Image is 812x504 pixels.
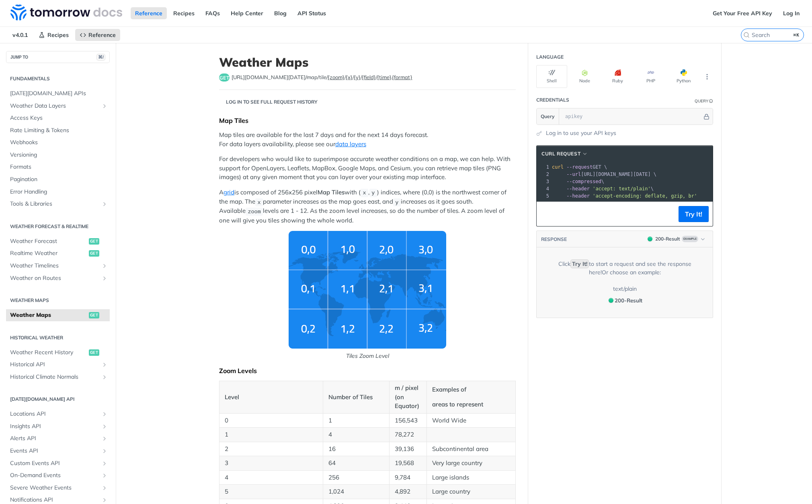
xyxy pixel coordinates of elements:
[328,416,384,425] p: 1
[101,361,108,368] button: Show subpages for Historical API
[10,496,99,504] span: Notifications API
[395,199,398,205] span: y
[6,309,110,321] a: Weather Mapsget
[552,186,654,192] span: \
[549,260,701,277] div: Click to start a request and see the response here! Or choose an example:
[101,423,108,430] button: Show subpages for Insights API
[346,74,353,80] label: {x}
[432,473,510,482] p: Large islands
[10,249,87,257] span: Realtime Weather
[10,175,108,184] span: Pagination
[88,31,116,39] span: Reference
[395,473,421,482] p: 9,784
[328,430,384,439] p: 4
[6,445,110,457] a: Events APIShow subpages for Events API
[10,200,99,208] span: Tools & Libraries
[219,188,516,225] p: A is composed of 256x256 pixel with ( , ) indices, where (0,0) is the northwest corner of the map...
[6,223,110,230] h2: Weather Forecast & realtime
[6,198,110,210] a: Tools & LibrariesShow subpages for Tools & Libraries
[89,250,99,257] span: get
[6,75,110,82] h2: Fundamentals
[75,29,120,41] a: Reference
[6,173,110,186] a: Pagination
[10,459,99,467] span: Custom Events API
[552,171,656,177] span: [URL][DOMAIN_NAME][DATE] \
[101,497,108,503] button: Show subpages for Notifications API
[248,208,260,214] span: zoom
[354,74,361,80] label: {y}
[6,420,110,433] a: Insights APIShow subpages for Insights API
[566,164,593,170] span: --request
[6,161,110,173] a: Formats
[96,54,105,61] span: ⌘/
[225,393,318,402] p: Level
[289,231,446,349] img: weather-grid-map.png
[10,237,87,245] span: Weather Forecast
[541,208,552,220] button: Copy to clipboard
[10,274,99,282] span: Weather on Routes
[10,349,87,357] span: Weather Recent History
[791,31,802,39] kbd: ⌘K
[6,235,110,247] a: Weather Forecastget
[6,149,110,161] a: Versioning
[668,65,699,88] button: Python
[101,374,108,380] button: Show subpages for Historical Climate Normals
[537,171,550,178] div: 2
[318,188,344,196] strong: Map Tiles
[6,260,110,272] a: Weather TimelinesShow subpages for Weather Timelines
[10,471,99,480] span: On-Demand Events
[101,448,108,454] button: Show subpages for Events API
[682,236,698,242] span: Example
[328,445,384,454] p: 16
[6,297,110,304] h2: Weather Maps
[609,298,613,303] span: 200
[219,116,516,124] div: Map Tiles
[47,31,69,39] span: Recipes
[566,171,581,177] span: --url
[779,7,804,19] a: Log In
[226,7,268,19] a: Help Center
[537,178,550,185] div: 3
[10,90,108,98] span: [DATE][DOMAIN_NAME] APIs
[536,53,564,61] div: Language
[561,108,702,124] input: apikey
[363,190,366,196] span: x
[101,103,108,109] button: Show subpages for Weather Data Layers
[703,73,711,80] svg: More ellipsis
[701,71,713,83] button: More Languages
[335,140,366,148] a: data layers
[432,400,510,409] p: areas to represent
[432,385,510,394] p: Examples of
[89,312,99,318] span: get
[6,112,110,124] a: Access Keys
[225,459,318,468] p: 3
[743,32,750,38] svg: Search
[648,237,652,241] span: 200
[541,150,580,157] span: cURL Request
[6,359,110,371] a: Historical APIShow subpages for Historical API
[219,367,516,375] div: Zoom Levels
[395,430,421,439] p: 78,272
[219,55,516,69] h1: Weather Maps
[432,416,510,425] p: World Wide
[541,113,555,120] span: Query
[6,247,110,259] a: Realtime Weatherget
[432,459,510,468] p: Very large country
[10,139,108,147] span: Webhooks
[101,201,108,207] button: Show subpages for Tools & Libraries
[10,163,108,171] span: Formats
[225,445,318,454] p: 2
[219,73,230,82] span: get
[552,164,564,170] span: curl
[395,459,421,468] p: 19,568
[10,447,99,455] span: Events API
[328,487,384,496] p: 1,024
[709,99,713,103] i: Information
[101,485,108,491] button: Show subpages for Severe Weather Events
[10,151,108,159] span: Versioning
[644,235,709,243] button: 200200-ResultExample
[6,347,110,359] a: Weather Recent Historyget
[6,433,110,445] a: Alerts APIShow subpages for Alerts API
[10,422,99,431] span: Insights API
[219,231,516,360] span: Tiles Zoom Level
